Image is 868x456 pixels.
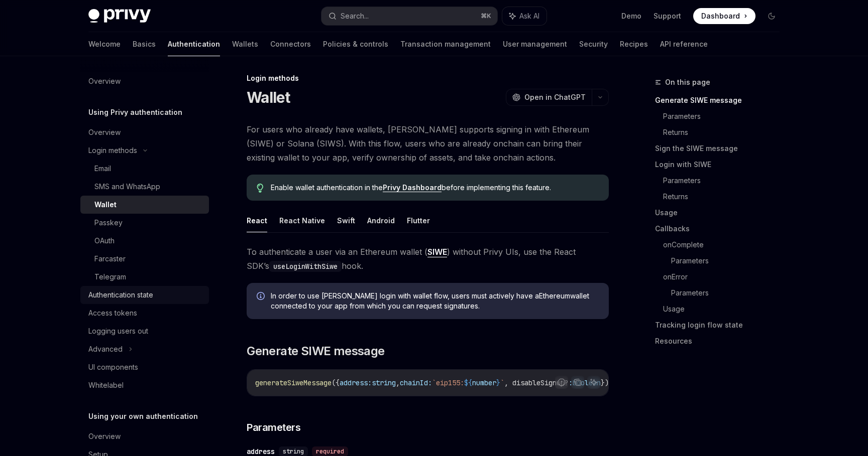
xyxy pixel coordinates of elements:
[88,75,121,87] div: Overview
[332,378,340,387] span: ({
[579,32,608,56] a: Security
[247,245,609,273] span: To authenticate a user via an Ethereum wallet ( ) without Privy UIs, use the React SDK’s hook.
[133,32,156,56] a: Basics
[232,32,258,56] a: Wallets
[257,184,264,193] svg: Tip
[693,8,755,24] a: Dashboard
[407,209,430,232] button: Flutter
[247,209,267,232] button: React
[481,12,491,20] span: ⌘ K
[655,221,788,237] a: Callbacks
[88,325,148,337] div: Logging users out
[663,124,788,140] a: Returns
[80,268,209,286] a: Telegram
[655,333,788,349] a: Resources
[270,32,311,56] a: Connectors
[247,73,609,83] div: Login methods
[321,7,497,25] button: Search...⌘K
[663,269,788,285] a: onError
[655,317,788,333] a: Tracking login flow state
[663,189,788,205] a: Returns
[655,205,788,221] a: Usage
[88,9,151,23] img: dark logo
[94,181,160,193] div: SMS and WhatsApp
[80,427,209,445] a: Overview
[255,378,332,387] span: generateSiweMessage
[663,173,788,189] a: Parameters
[88,307,137,319] div: Access tokens
[671,285,788,301] a: Parameters
[555,376,568,389] button: Report incorrect code
[94,217,123,229] div: Passkey
[88,126,121,138] div: Overview
[571,376,584,389] button: Copy the contents from the code block
[168,32,220,56] a: Authentication
[655,140,788,157] a: Sign the SIWE message
[432,378,464,387] span: `eip155:
[283,447,304,455] span: string
[502,7,547,25] button: Ask AI
[663,108,788,124] a: Parameters
[340,378,372,387] span: address:
[80,214,209,232] a: Passkey
[701,11,740,21] span: Dashboard
[88,379,124,391] div: Whitelabel
[80,250,209,268] a: Farcaster
[247,343,384,359] span: Generate SIWE message
[764,8,780,24] button: Toggle dark mode
[621,11,641,21] a: Demo
[94,163,111,175] div: Email
[80,196,209,214] a: Wallet
[269,261,342,272] code: useLoginWithSiwe
[620,32,648,56] a: Recipes
[341,10,369,22] div: Search...
[88,343,123,355] div: Advanced
[506,89,592,106] button: Open in ChatGPT
[279,209,325,232] button: React Native
[503,32,567,56] a: User management
[257,292,267,302] svg: Info
[337,209,355,232] button: Swift
[88,32,121,56] a: Welcome
[88,106,182,118] h5: Using Privy authentication
[80,232,209,250] a: OAuth
[80,160,209,178] a: Email
[367,209,395,232] button: Android
[80,304,209,322] a: Access tokens
[271,291,599,311] span: In order to use [PERSON_NAME] login with wallet flow, users must actively have a Ethereum wallet ...
[323,32,388,56] a: Policies & controls
[660,32,708,56] a: API reference
[80,376,209,394] a: Whitelabel
[383,183,442,192] a: Privy Dashboard
[504,378,569,387] span: , disableSignup?
[80,123,209,141] a: Overview
[88,361,138,373] div: UI components
[88,144,137,157] div: Login methods
[654,11,681,21] a: Support
[247,122,609,165] span: For users who already have wallets, [PERSON_NAME] supports signing in with Ethereum (SIWE) or Sol...
[472,378,496,387] span: number
[247,420,300,434] span: Parameters
[247,88,290,106] h1: Wallet
[587,376,600,389] button: Ask AI
[80,322,209,340] a: Logging users out
[400,32,491,56] a: Transaction management
[601,378,609,387] span: })
[663,301,788,317] a: Usage
[372,378,396,387] span: string
[519,11,539,21] span: Ask AI
[524,92,586,102] span: Open in ChatGPT
[396,378,400,387] span: ,
[569,378,573,387] span: :
[80,358,209,376] a: UI components
[500,378,504,387] span: `
[464,378,472,387] span: ${
[665,76,710,88] span: On this page
[88,430,121,442] div: Overview
[427,247,447,257] a: SIWE
[671,253,788,269] a: Parameters
[94,235,115,247] div: OAuth
[80,178,209,196] a: SMS and WhatsApp
[655,157,788,173] a: Login with SIWE
[400,378,432,387] span: chainId:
